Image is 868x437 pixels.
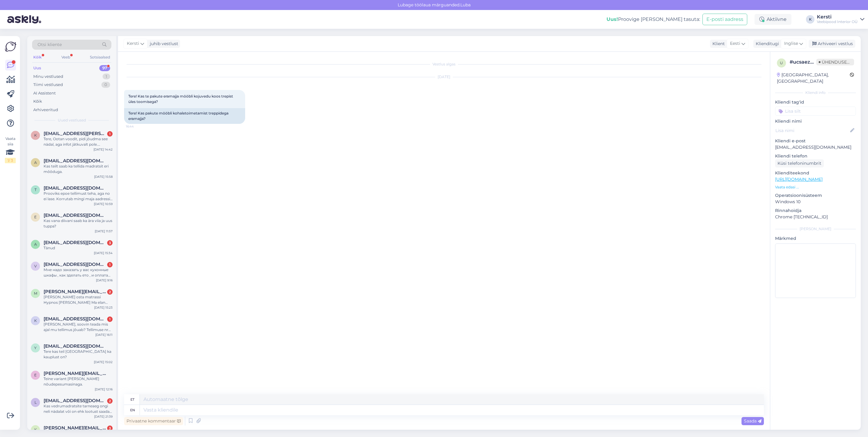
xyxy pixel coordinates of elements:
[44,425,107,431] span: kristi.jeeger@gmail.com
[107,262,113,267] div: 1
[44,294,113,305] div: [PERSON_NAME] osta matrassi Hypnos [PERSON_NAME] Ma elan [GEOGRAPHIC_DATA]. Kas pakute saatmist [...
[147,41,178,47] div: juhib vestlust
[744,418,757,424] font: Saada
[817,15,858,19] div: Kersti
[710,41,725,47] div: Klient
[775,118,856,124] p: Kliendi nimi
[777,72,829,84] font: [GEOGRAPHIC_DATA], [GEOGRAPHIC_DATA]
[89,53,111,61] div: Sotsiaalsed
[44,322,113,333] div: [PERSON_NAME], soovin teada mis ajal mu tellimus jõuab? Tellimuse nr 000006319
[44,245,113,251] div: Tänud
[767,16,787,22] font: Aktiivne
[94,414,113,419] div: [DATE] 21:39
[95,333,113,337] div: [DATE] 16:11
[775,144,856,151] p: [EMAIL_ADDRESS][DOMAIN_NAME]
[33,74,63,80] div: Minu vestlused
[94,174,113,179] div: [DATE] 15:58
[775,207,856,214] p: Rinnahoidja
[44,240,107,245] span: almann.kaili@gmail.com
[107,425,113,431] div: 3
[817,15,864,24] a: KerstiVeebipood Interior OÜ
[784,40,798,47] span: Inglise
[128,94,234,104] span: Tere! Kas te pakute eramajja mööbli kojuvedu koos trepist üles toomisega?
[60,53,71,61] div: Veeb
[124,108,245,124] div: Tere! Kas pakute mööbli kohaletoimetamist treppidega eramajja?
[34,160,37,165] span: a
[44,164,113,174] div: Kas teilt saab ka tellida madratsit eri mõõduga.
[58,118,86,123] span: Uued vestlused
[775,214,856,220] p: Chrome [TECHNICAL_ID]
[702,14,747,25] button: E-posti aadress
[44,218,113,229] div: Kas vana diivani saab ka ära viia ja uus tuppa?
[753,41,779,47] div: Klienditugi
[34,242,37,247] span: a
[130,394,134,405] div: et
[34,215,37,219] span: e
[124,61,764,67] div: Vestlus algas
[790,58,816,66] div: #
[107,316,113,322] div: 1
[44,131,107,136] span: kadri.sada@mail.ee
[101,82,110,88] div: 0
[775,170,856,176] p: Klienditeekond
[38,41,62,48] span: Otsi kliente
[5,41,16,52] img: Askly Logo
[44,262,107,267] span: vitalikfedorcuk64@gmail.com
[793,59,817,65] font: ucsaezdn
[44,403,113,414] div: Kas vedrumadratsite tarneaeg ongi neli nädalat või on ehk lootust saada madrats kätte ühe nädalaga?
[730,40,740,47] span: Eesti
[107,398,113,404] div: 2
[44,267,113,278] div: Мне надо заказать у вас кухонные шкафы , как зделать ето , и оплата при получения или как?
[94,305,113,310] div: [DATE] 15:23
[780,61,783,65] span: u
[32,53,43,61] div: Kõik
[775,153,856,159] p: Kliendi telefon
[775,90,856,95] div: Kliendi info
[95,387,113,392] div: [DATE] 12:16
[126,124,149,129] span: 16:44
[34,373,37,377] span: e
[775,235,856,242] p: Märkmed
[44,191,113,202] div: Prooviks epoe tellimust teha, aga no ei lase. Korrutab mingi maja aadressi teemat, kuigi kõik and...
[775,127,849,134] input: Lisa nimi
[607,16,700,23] div: Proovige [PERSON_NAME] tasuta:
[44,343,107,349] span: ykrigulson@gmail.com
[103,74,110,80] div: 1
[34,346,37,350] span: y
[817,19,858,24] div: Veebipood Interior OÜ
[99,65,110,71] div: 97
[460,2,471,8] font: Luba
[775,107,856,116] input: Lisa silt
[816,59,854,65] span: Ühenduseta
[5,136,16,147] font: Vaata siia
[127,418,176,424] font: Privaatne kommentaar
[44,376,113,387] div: Teine variant [PERSON_NAME] nõudepesumasinaga.
[94,202,113,206] div: [DATE] 10:59
[44,316,107,322] span: keerig@gmail.com
[44,158,107,164] span: aikiraag@mail.ee
[33,107,58,113] div: Arhiveeritud
[33,82,63,88] div: Tiimi vestlused
[124,74,764,80] div: [DATE]
[34,318,37,323] span: k
[806,15,814,24] div: K
[127,40,139,47] span: Kersti
[775,192,856,199] p: Operatsioonisüsteem
[44,398,107,403] span: lilja18@hotmail.com
[94,360,113,364] div: [DATE] 15:02
[818,41,853,46] font: Arhiveeri vestlus
[35,400,37,405] span: l
[44,185,107,191] span: thorgrupp@gmail.com
[35,187,37,192] span: t
[107,289,113,295] div: 2
[107,131,113,137] div: 1
[96,278,113,283] div: [DATE] 9:16
[33,98,42,104] div: Kõik
[33,90,56,96] div: AI Assistent
[775,177,823,182] a: [URL][DOMAIN_NAME]
[34,291,37,296] span: m
[44,213,107,218] span: edapihlak15@gmail.com
[34,264,37,268] span: v
[95,229,113,233] div: [DATE] 11:57
[44,371,107,376] span: erik.raagmets@gmail.com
